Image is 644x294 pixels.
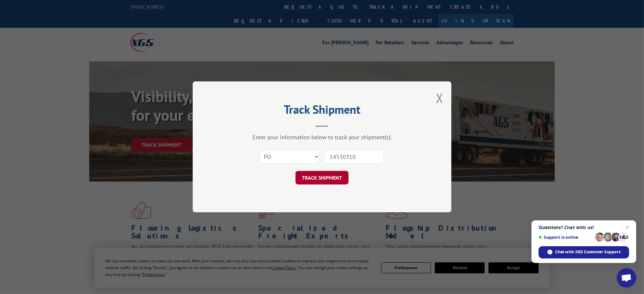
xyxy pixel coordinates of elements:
button: Close modal [436,89,443,107]
span: Support is online [539,235,593,240]
div: Open chat [617,268,636,288]
span: Questions? Chat with us! [539,225,629,230]
input: Number(s) [324,150,384,164]
span: Close chat [624,224,631,231]
div: Chat with XGS Customer Support [539,246,629,258]
span: Chat with XGS Customer Support [555,249,621,255]
h2: Track Shipment [225,105,419,117]
button: TRACK SHIPMENT [295,171,349,185]
div: Enter your information below to track your shipment(s). [225,134,419,141]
